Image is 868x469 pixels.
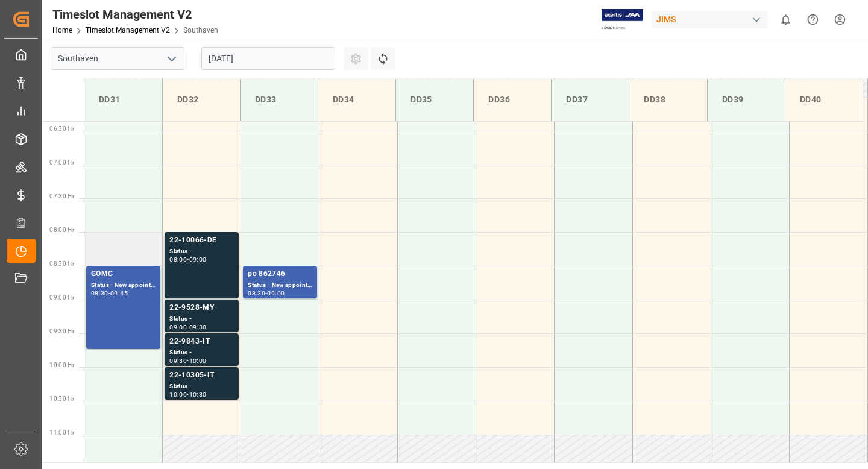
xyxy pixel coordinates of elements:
span: 06:30 Hr [49,125,74,132]
input: DD.MM.YYYY [201,47,335,70]
input: Type to search/select [51,47,184,70]
div: Timeslot Management V2 [52,5,218,24]
div: 22-9528-MY [169,302,234,314]
button: open menu [162,49,180,68]
div: DD35 [406,89,464,111]
div: - [187,358,189,364]
a: Timeslot Management V2 [86,26,170,34]
span: 10:30 Hr [49,395,74,402]
div: Status - [169,247,234,257]
span: 08:00 Hr [49,227,74,233]
span: 08:30 Hr [49,260,74,267]
div: 22-9843-IT [169,336,234,348]
div: - [265,291,267,296]
div: po 862746 [248,268,312,280]
div: 08:30 [91,291,108,296]
div: DD36 [483,89,541,111]
div: 10:00 [169,392,187,397]
div: DD39 [717,89,775,111]
div: Status - [169,348,234,358]
button: Help Center [799,6,826,33]
div: 09:45 [110,291,128,296]
div: 10:00 [189,358,207,364]
div: 09:00 [169,324,187,330]
div: DD38 [639,89,697,111]
div: DD34 [328,89,386,111]
div: DD31 [94,89,153,111]
div: 09:30 [169,358,187,364]
button: JIMS [652,8,772,31]
div: JIMS [652,11,767,28]
span: 09:00 Hr [49,294,74,301]
div: 10:30 [189,392,207,397]
div: 22-10305-IT [169,370,234,382]
div: Status - [169,314,234,324]
div: DD37 [561,89,619,111]
div: DD40 [795,89,853,111]
div: GOMC [91,268,156,280]
div: Status - New appointment [91,280,156,291]
div: - [187,257,189,262]
div: 08:30 [248,291,265,296]
div: - [187,392,189,397]
span: 09:30 Hr [49,328,74,335]
div: DD32 [172,89,230,111]
button: show 0 new notifications [772,6,799,33]
div: 09:00 [267,291,285,296]
a: Home [52,26,72,34]
div: 09:00 [189,257,207,262]
div: DD33 [250,89,308,111]
div: - [187,324,189,330]
span: 07:30 Hr [49,193,74,200]
span: 10:00 Hr [49,362,74,368]
div: 08:00 [169,257,187,262]
div: Status - New appointment [248,280,312,291]
div: 09:30 [189,324,207,330]
span: 11:00 Hr [49,429,74,436]
img: Exertis%20JAM%20-%20Email%20Logo.jpg_1722504956.jpg [602,9,643,30]
div: Status - [169,382,234,392]
div: 22-10066-DE [169,234,234,247]
span: 07:00 Hr [49,159,74,166]
div: - [108,291,110,296]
